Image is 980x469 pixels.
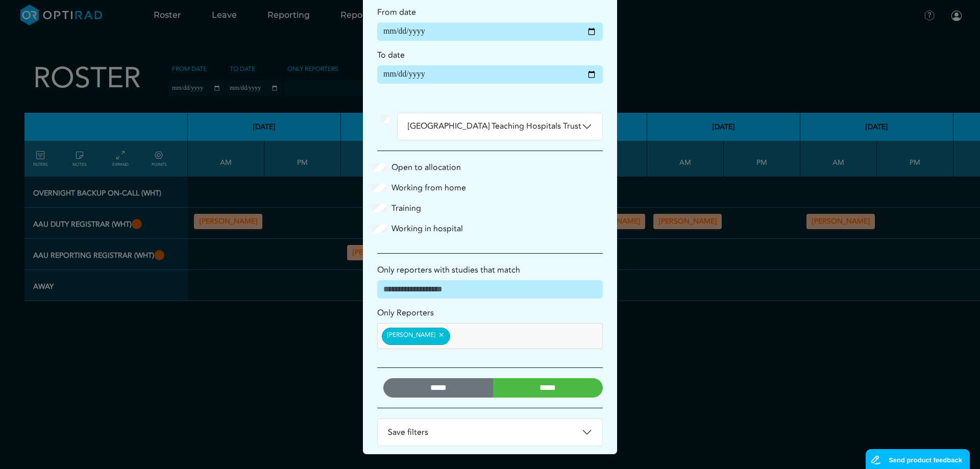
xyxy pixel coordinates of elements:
label: Training [391,202,421,214]
label: To date [377,49,405,61]
button: Remove item: '857b5165-a37f-48b4-b92a-a18c10360b9b' [435,331,447,338]
label: Working in hospital [391,223,463,235]
label: Working from home [391,182,466,194]
input: null [452,330,524,344]
button: Save filters [378,419,602,446]
button: [GEOGRAPHIC_DATA] Teaching Hospitals Trust [398,113,602,140]
label: Open to allocation [391,161,461,174]
div: [PERSON_NAME] [382,328,450,345]
label: Only Reporters [377,307,434,319]
label: Only reporters with studies that match [377,264,520,276]
label: From date [377,6,416,18]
